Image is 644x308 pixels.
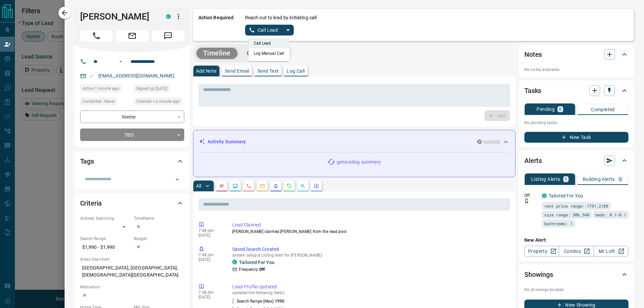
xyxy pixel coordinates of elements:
[196,48,238,59] button: Timeline
[524,85,541,96] h2: Tasks
[536,107,555,112] p: Pending
[82,85,119,92] span: Active 1 minute ago
[524,246,559,257] a: Property
[248,38,290,48] li: Call Lead
[152,30,184,41] span: Message
[198,233,222,238] p: [DATE]
[524,155,542,166] h2: Alerts
[544,220,573,227] span: bathrooms: 1
[134,85,184,94] div: Wed May 19 2021
[80,153,184,169] div: Tags
[287,183,292,189] svg: Requests
[287,69,305,73] p: Log Call
[595,211,626,218] span: beds: 0.1-0.1
[172,175,182,184] button: Open
[524,82,628,99] div: Tasks
[98,73,175,78] a: [EMAIL_ADDRESS][DOMAIN_NAME]
[80,284,184,290] p: Motivation:
[232,229,508,235] p: [PERSON_NAME] claimed [PERSON_NAME] from the lead pool
[136,85,167,92] span: Signed up [DATE]
[559,107,562,112] p: 0
[524,237,628,244] p: New Alert:
[134,236,184,242] p: Budget:
[198,290,222,295] p: 7:48 pm
[583,177,615,182] p: Building Alerts
[594,246,628,257] a: Mr.Loft
[116,30,148,41] span: Email
[198,228,222,233] p: 7:48 pm
[273,183,279,189] svg: Listing Alerts
[198,253,222,257] p: 7:48 pm
[524,49,542,60] h2: Notes
[196,69,217,73] p: Add Note
[549,193,583,198] a: Tailored For You
[542,193,547,198] div: condos.ca
[240,48,289,59] button: Campaigns
[524,192,538,198] p: Off
[245,25,294,35] div: split button
[198,295,222,300] p: [DATE]
[80,85,130,94] div: Mon Sep 15 2025
[544,211,589,218] span: size range: 306,548
[314,183,319,189] svg: Agent Actions
[233,183,238,189] svg: Lead Browsing Activity
[524,132,628,143] button: New Task
[232,290,508,295] p: updated the following fields:
[524,287,628,293] p: No showings booked
[232,246,508,253] p: Saved Search Created
[591,107,615,112] p: Completed
[80,242,130,253] p: $1,990 - $1,990
[89,74,94,78] svg: Email Valid
[80,128,184,141] div: TBD
[246,183,252,189] svg: Calls
[117,57,125,66] button: Open
[80,111,184,123] div: Renter
[166,14,171,19] div: condos.ca
[80,11,156,22] h1: [PERSON_NAME]
[80,256,184,262] p: Areas Searched:
[136,98,180,105] span: Claimed < a minute ago
[134,215,184,221] p: Timeframe:
[524,152,628,169] div: Alerts
[80,215,130,221] p: Actively Searching:
[245,25,283,35] button: Call Lead
[196,184,201,188] p: All
[275,299,284,304] span: 1990
[225,69,249,73] p: Send Email
[260,183,265,189] svg: Emails
[524,67,628,73] p: No notes available
[239,266,265,273] p: Frequency:
[232,298,285,304] p: Search Range (Max) :
[544,203,608,209] span: rent price range: 1791,2189
[300,183,306,189] svg: Opportunities
[80,195,184,211] div: Criteria
[531,177,560,182] p: Listing Alerts
[559,246,594,257] a: Condos
[239,260,275,265] a: Tailored For You
[524,269,553,280] h2: Showings
[219,183,224,189] svg: Notes
[208,138,246,145] p: Activity Summary
[259,267,265,272] strong: Off
[80,236,130,242] p: Search Range:
[198,257,222,262] p: [DATE]
[134,98,184,107] div: Mon Sep 15 2025
[198,14,235,35] p: Action Required:
[232,283,508,290] p: Lead Profile Updated
[565,177,567,182] p: 1
[82,98,115,105] span: Contacted - Never
[80,156,94,167] h2: Tags
[248,48,290,58] li: Log Manual Call
[232,253,508,258] p: system setup a Listing Alert for [PERSON_NAME]
[199,136,510,148] div: Activity Summary
[524,198,529,203] svg: Push Notification Only
[524,46,628,63] div: Notes
[80,198,102,209] h2: Criteria
[80,30,113,41] span: Call
[232,221,508,229] p: Lead Claimed
[232,260,237,264] div: condos.ca
[619,177,622,182] p: 0
[245,14,317,21] p: Reach out to lead by initiating call
[80,262,184,281] p: [GEOGRAPHIC_DATA], [GEOGRAPHIC_DATA], [DEMOGRAPHIC_DATA][GEOGRAPHIC_DATA]
[524,266,628,283] div: Showings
